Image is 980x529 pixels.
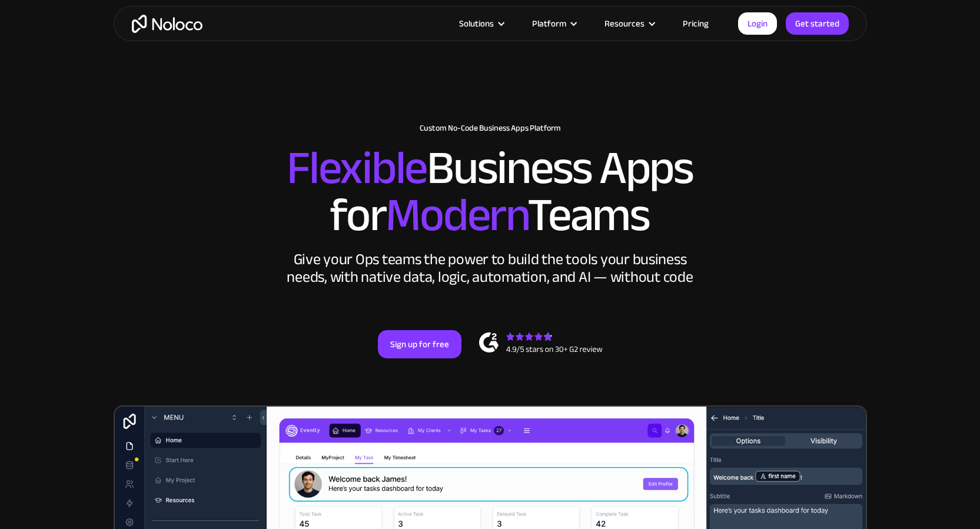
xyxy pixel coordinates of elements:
[287,124,427,212] span: Flexible
[590,16,668,31] div: Resources
[125,145,855,239] h2: Business Apps for Teams
[604,16,645,31] div: Resources
[738,12,777,35] a: Login
[532,16,566,31] div: Platform
[668,16,723,31] a: Pricing
[125,124,855,133] h1: Custom No-Code Business Apps Platform
[378,330,461,358] a: Sign up for free
[459,16,494,31] div: Solutions
[444,16,517,31] div: Solutions
[132,15,202,33] a: home
[517,16,590,31] div: Platform
[386,171,527,259] span: Modern
[284,251,696,286] div: Give your Ops teams the power to build the tools your business needs, with native data, logic, au...
[786,12,849,35] a: Get started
